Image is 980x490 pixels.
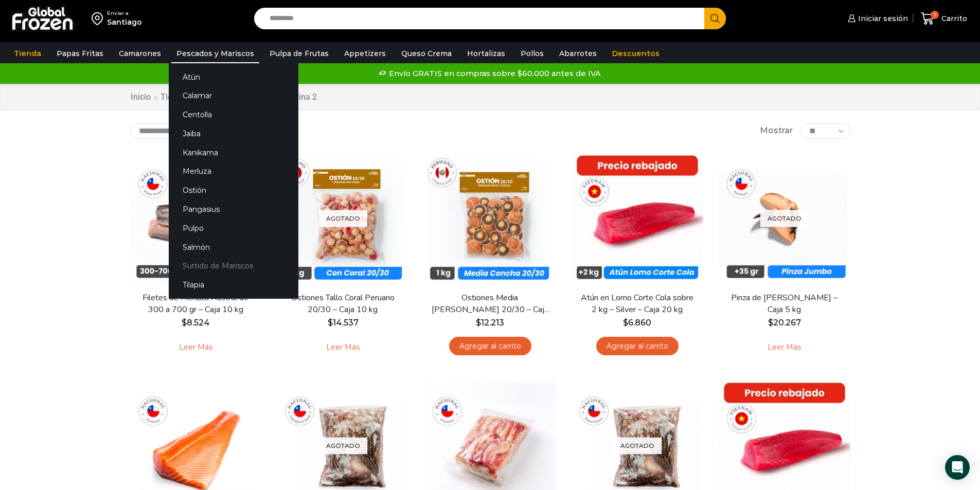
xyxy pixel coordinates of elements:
[160,92,187,103] a: Tienda
[319,210,367,227] p: Agotado
[931,11,939,19] span: 1
[476,318,504,328] bdi: 12.213
[169,181,298,200] a: Ostión
[169,276,298,295] a: Tilapia
[515,44,549,63] a: Pollos
[310,337,376,358] a: Leé más sobre “Ostiones Tallo Coral Peruano 20/30 - Caja 10 kg”
[169,143,298,162] a: Kanikama
[283,292,402,316] a: Ostiones Tallo Coral Peruano 20/30 – Caja 10 kg
[169,67,298,86] a: Atún
[284,92,317,102] span: Página 2
[623,318,651,328] bdi: 6.860
[704,8,726,29] button: Search button
[328,318,359,328] bdi: 14.537
[752,337,817,358] a: Leé más sobre “Pinza de Jaiba Jumbo - Caja 5 kg”
[845,8,908,29] a: Iniciar sesión
[169,257,298,276] a: Surtido de Mariscos
[449,337,531,356] a: Agregar al carrito: “Ostiones Media Concha Peruano 20/30 - Caja 10 kg”
[163,337,228,358] a: Leé más sobre “Filetes de Merluza Austral de 300 a 700 gr - Caja 10 kg”
[339,44,391,63] a: Appetizers
[9,44,46,63] a: Tienda
[51,44,109,63] a: Papas Fritas
[462,44,510,63] a: Hortalizas
[114,44,166,63] a: Camarones
[130,123,261,139] select: Pedido de la tienda
[760,125,793,137] span: Mostrar
[945,455,970,480] div: Open Intercom Messenger
[182,318,210,328] bdi: 8.524
[918,7,970,31] a: 1 Carrito
[768,318,801,328] bdi: 20.267
[92,10,107,27] img: address-field-icon.svg
[578,292,696,316] a: Atún en Lomo Corte Cola sobre 2 kg – Silver – Caja 20 kg
[596,337,679,356] a: Agregar al carrito: “Atún en Lomo Corte Cola sobre 2 kg - Silver - Caja 20 kg”
[169,219,298,238] a: Pulpo
[169,105,298,124] a: Centolla
[169,86,298,105] a: Calamar
[319,437,367,454] p: Agotado
[130,92,151,103] a: Inicio
[328,318,333,328] span: $
[623,318,628,328] span: $
[107,17,142,27] div: Santiago
[554,44,602,63] a: Abarrotes
[939,13,967,24] span: Carrito
[169,162,298,181] a: Merluza
[725,292,843,316] a: Pinza de [PERSON_NAME] – Caja 5 kg
[613,437,662,454] p: Agotado
[856,13,908,24] span: Iniciar sesión
[396,44,457,63] a: Queso Crema
[264,44,334,63] a: Pulpa de Frutas
[431,292,549,316] a: Ostiones Media [PERSON_NAME] 20/30 – Caja 10 kg
[476,318,481,328] span: $
[760,210,809,227] p: Agotado
[182,318,187,328] span: $
[136,292,255,316] a: Filetes de Merluza Austral de 300 a 700 gr – Caja 10 kg
[768,318,773,328] span: $
[130,92,319,103] nav: Breadcrumb
[169,200,298,219] a: Pangasius
[169,238,298,257] a: Salmón
[107,10,142,17] div: Enviar a
[607,44,665,63] a: Descuentos
[171,44,259,63] a: Pescados y Mariscos
[169,124,298,143] a: Jaiba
